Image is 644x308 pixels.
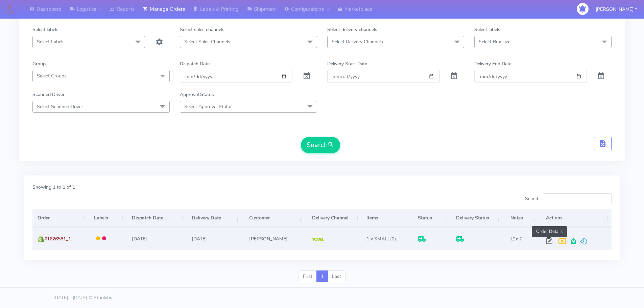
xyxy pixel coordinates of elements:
th: Delivery Channel: activate to sort column ascending [307,209,361,227]
button: [PERSON_NAME] [591,2,642,16]
span: Select Box size [479,39,510,45]
th: Status: activate to sort column ascending [413,209,451,227]
td: [PERSON_NAME] [244,227,307,250]
td: [DATE] [127,227,187,250]
label: Select labels [474,26,500,33]
label: Showing 1 to 1 of 1 [32,184,75,191]
span: Select Groups [37,73,67,79]
input: Search: [543,193,612,204]
th: Actions: activate to sort column ascending [541,209,612,227]
th: Customer: activate to sort column ascending [244,209,307,227]
th: Delivery Status: activate to sort column ascending [451,209,505,227]
label: Scanned Driver [32,91,65,98]
th: Order: activate to sort column ascending [32,209,89,227]
th: Delivery Date: activate to sort column ascending [187,209,244,227]
span: Select Approval Status [184,103,233,110]
label: Select labels [32,26,58,33]
span: Select Sales Channels [184,39,230,45]
th: Items: activate to sort column ascending [361,209,413,227]
th: Notes: activate to sort column ascending [505,209,541,227]
label: Delivery End Date [474,60,511,67]
label: Approval Status [180,91,214,98]
td: [DATE] [187,227,244,250]
span: 1 x SMALL [366,236,390,242]
span: Select Delivery Channels [332,39,383,45]
th: Dispatch Date: activate to sort column ascending [127,209,187,227]
span: (2) [366,236,396,242]
a: 1 [316,270,328,283]
label: Select sales channels [180,26,224,33]
span: Select Labels [37,39,65,45]
th: Labels: activate to sort column ascending [89,209,126,227]
label: Delivery Start Date [327,60,367,67]
label: Dispatch Date [180,60,210,67]
i: x 1 [510,236,522,242]
img: Yodel [312,238,324,241]
img: shopify.png [38,236,44,242]
label: Group [32,60,46,67]
span: #1626581_1 [44,236,71,242]
button: Search [301,137,340,153]
label: Select delivery channels [327,26,377,33]
span: Select Scanned Driver [37,103,83,110]
label: Search: [525,193,612,204]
